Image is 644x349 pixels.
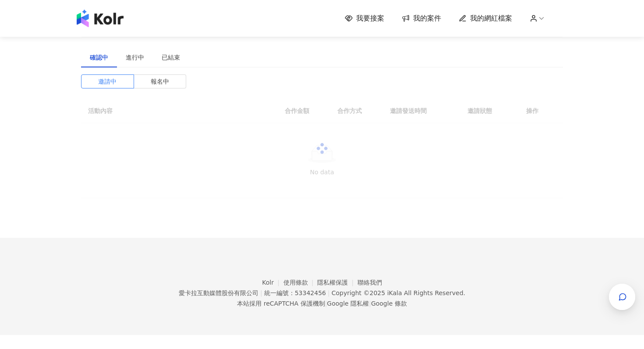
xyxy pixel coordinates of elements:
span: 本站採用 reCAPTCHA 保護機制 [237,298,407,309]
a: Google 隱私權 [327,300,369,307]
span: 邀請中 [98,75,117,88]
a: iKala [387,289,402,296]
span: 我的案件 [413,14,441,23]
img: logo [77,10,124,27]
span: 報名中 [151,75,169,88]
a: 聯絡我們 [357,279,382,286]
div: 已結束 [162,53,180,62]
span: 我的網紅檔案 [470,14,512,23]
span: | [328,289,330,296]
div: Copyright © 2025 All Rights Reserved. [332,289,465,296]
a: 隱私權保護 [317,279,357,286]
div: 進行中 [126,53,144,62]
a: 我的案件 [402,14,441,23]
div: 愛卡拉互動媒體股份有限公司 [179,289,258,296]
a: 使用條款 [283,279,318,286]
a: 我要接案 [345,14,384,23]
a: Kolr [262,279,283,286]
span: 我要接案 [356,14,384,23]
span: | [369,300,371,307]
a: Google 條款 [371,300,407,307]
div: 確認中 [90,53,108,62]
a: 我的網紅檔案 [459,14,512,23]
span: | [325,300,327,307]
span: | [260,289,262,296]
div: 統一編號：53342456 [264,289,326,296]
